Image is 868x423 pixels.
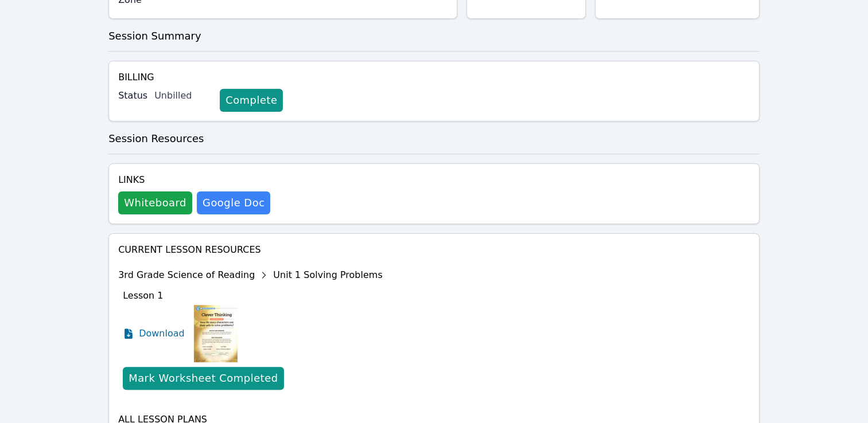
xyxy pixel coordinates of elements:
span: Download [139,327,185,340]
h4: Billing [118,70,750,84]
button: Mark Worksheet Completed [123,367,283,390]
img: Lesson 1 [194,305,238,362]
a: Complete [220,89,283,112]
label: Status [118,89,147,103]
a: Google Doc [197,191,270,214]
h3: Session Resources [108,131,760,147]
h3: Session Summary [108,28,760,44]
span: Lesson 1 [123,290,163,301]
h4: Current Lesson Resources [118,243,750,257]
div: 3rd Grade Science of Reading Unit 1 Solving Problems [118,266,383,284]
div: Unbilled [154,89,211,103]
button: Whiteboard [118,191,192,214]
a: Download [123,305,185,362]
h4: Links [118,173,270,187]
div: Mark Worksheet Completed [129,370,278,386]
